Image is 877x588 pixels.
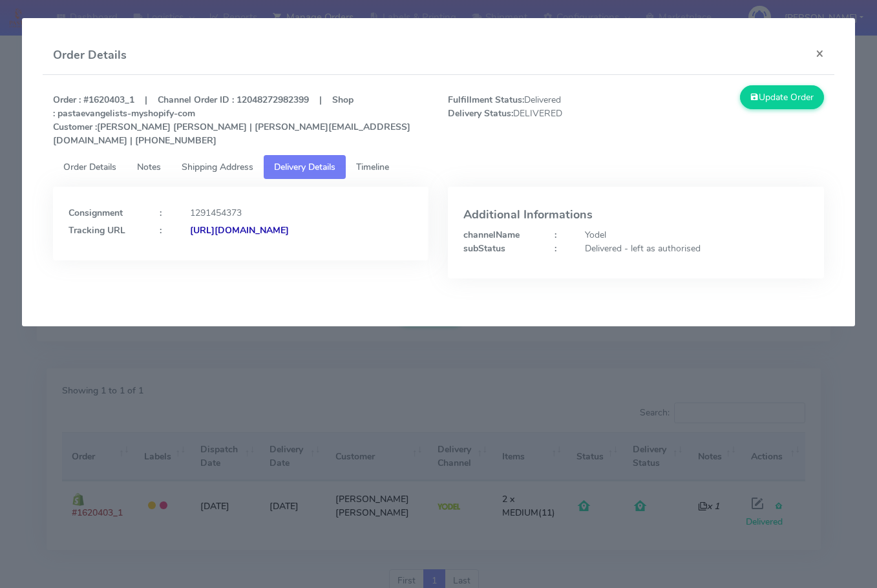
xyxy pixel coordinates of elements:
h4: Additional Informations [463,209,808,222]
strong: : [160,207,162,219]
strong: Customer : [53,121,97,133]
h4: Order Details [53,47,127,64]
span: Notes [137,161,161,173]
div: Yodel [575,228,818,242]
strong: subStatus [463,242,505,255]
ul: Tabs [53,155,824,179]
span: Delivered DELIVERED [438,93,636,147]
strong: Consignment [69,207,123,219]
strong: : [160,224,162,236]
div: 1291454373 [180,206,423,220]
strong: Fulfillment Status: [448,94,524,106]
span: Timeline [356,161,389,173]
span: Shipping Address [182,161,253,173]
strong: Delivery Status: [448,107,513,120]
strong: : [555,229,556,241]
button: Close [805,36,834,70]
strong: : [555,242,556,255]
div: Delivered - left as authorised [575,242,818,255]
span: Order Details [63,161,116,173]
button: Update Order [740,85,824,109]
strong: channelName [463,229,520,241]
strong: [URL][DOMAIN_NAME] [190,224,289,236]
span: Delivery Details [274,161,335,173]
strong: Order : #1620403_1 | Channel Order ID : 12048272982399 | Shop : pastaevangelists-myshopify-com [P... [53,94,410,147]
strong: Tracking URL [69,224,125,236]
